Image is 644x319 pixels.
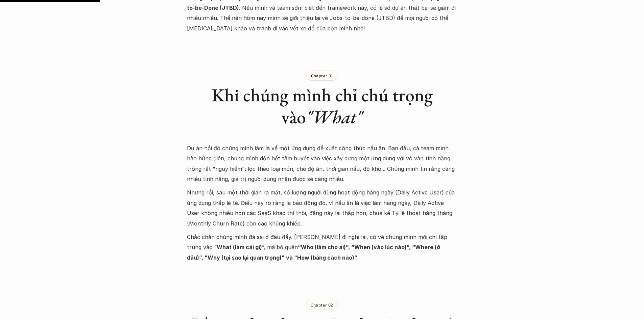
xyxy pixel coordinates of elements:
p: Dự án hồi đó chúng mình làm là về một ứng dụng đề xuất công thức nấu ăn. Ban đầu, cả team mình hà... [187,143,457,184]
strong: What (làm cái gì) [217,244,262,250]
h1: Khi chúng mình chỉ chú trọng vào [187,84,457,128]
p: Nhưng rồi, sau một thời gian ra mắt, số lượng người dùng hoạt động hàng ngày (Daily Active User) ... [187,187,457,229]
p: Chapter 02 [311,302,333,307]
strong: “Who (làm cho ai)”, “When (vào lúc nào)”, “Where (ở đâu)”, "Why (tại sao lại quan trọng)" và “How... [187,244,442,261]
em: "What" [306,105,363,129]
p: Chắc chắn chúng mình đã sai ở đâu đấy. [PERSON_NAME] đi nghĩ lại, có vẻ chúng mình mới chỉ tập tr... [187,232,457,263]
p: Chapter 01 [311,73,333,78]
